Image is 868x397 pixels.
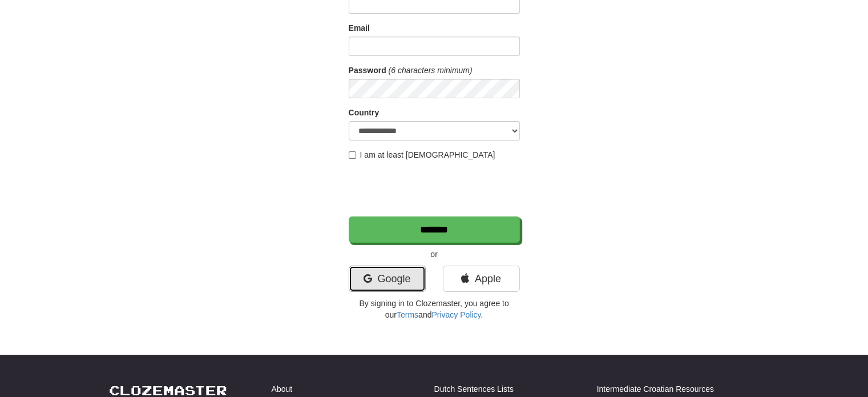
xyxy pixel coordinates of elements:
a: Privacy Policy [431,310,481,319]
a: About [272,383,293,395]
label: I am at least [DEMOGRAPHIC_DATA] [349,149,495,161]
iframe: reCAPTCHA [349,166,522,211]
a: Intermediate Croatian Resources [597,383,714,395]
p: or [349,248,520,260]
label: Password [349,65,386,76]
em: (6 characters minimum) [389,66,473,75]
input: I am at least [DEMOGRAPHIC_DATA] [349,151,356,159]
label: Country [349,107,380,118]
a: Apple [443,266,520,292]
a: Dutch Sentences Lists [434,383,514,395]
a: Google [349,266,426,292]
label: Email [349,22,370,34]
p: By signing in to Clozemaster, you agree to our and . [349,298,520,320]
a: Terms [397,310,418,319]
